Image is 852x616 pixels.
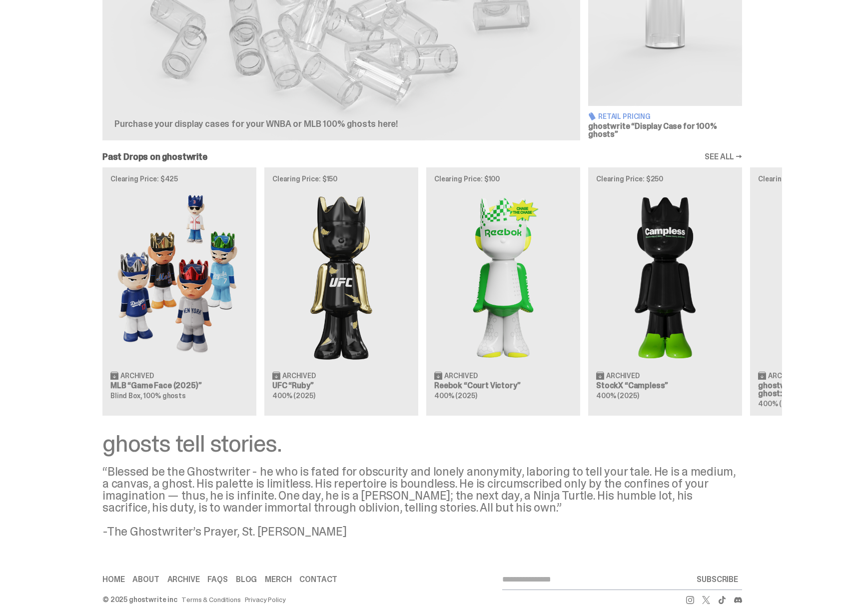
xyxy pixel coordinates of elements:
p: Clearing Price: $250 [596,175,734,182]
a: Archive [167,576,200,584]
img: Campless [596,190,734,363]
a: FAQs [207,576,227,584]
span: Archived [282,372,316,379]
a: Terms & Conditions [181,596,240,603]
span: 400% (2025) [272,391,315,400]
a: Clearing Price: $250 Campless Archived [588,167,742,415]
a: Clearing Price: $100 Court Victory Archived [426,167,580,415]
div: ghosts tell stories. [102,432,742,456]
a: Merch [265,576,291,584]
span: Archived [606,372,640,379]
span: Archived [120,372,154,379]
span: 400% (2025) [434,391,477,400]
a: Clearing Price: $150 Ruby Archived [264,167,418,415]
a: Privacy Policy [245,596,286,603]
h3: ghostwrite “Display Case for 100% ghosts” [588,122,742,138]
img: Game Face (2025) [110,190,248,363]
p: Clearing Price: $150 [272,175,410,182]
span: 400% (2025) [758,399,801,408]
h3: UFC “Ruby” [272,382,410,390]
a: Home [102,576,124,584]
h3: StockX “Campless” [596,382,734,390]
p: Clearing Price: $425 [110,175,248,182]
h3: MLB “Game Face (2025)” [110,382,248,390]
h3: Reebok “Court Victory” [434,382,572,390]
p: Clearing Price: $100 [434,175,572,182]
button: SUBSCRIBE [693,570,742,590]
a: SEE ALL → [705,153,742,161]
span: 100% ghosts [143,391,185,400]
span: Archived [444,372,478,379]
span: Archived [768,372,802,379]
span: Retail Pricing [598,113,651,120]
span: Blind Box, [110,391,142,400]
a: About [132,576,159,584]
a: Blog [236,576,257,584]
div: © 2025 ghostwrite inc [102,596,177,603]
img: Court Victory [434,190,572,363]
img: Ruby [272,190,410,363]
div: “Blessed be the Ghostwriter - he who is fated for obscurity and lonely anonymity, laboring to tel... [102,466,742,538]
h2: Past Drops on ghostwrite [102,152,207,161]
a: Contact [299,576,337,584]
a: Clearing Price: $425 Game Face (2025) Archived [102,167,256,415]
p: Purchase your display cases for your WNBA or MLB 100% ghosts here! [114,119,434,128]
span: 400% (2025) [596,391,639,400]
